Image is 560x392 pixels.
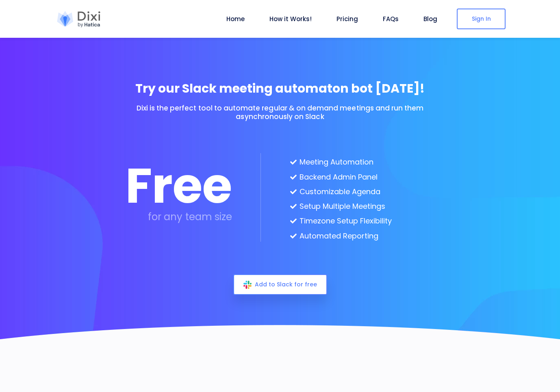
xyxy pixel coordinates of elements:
[255,280,317,288] span: Add to Slack for free
[290,201,392,212] li: Setup Multiple Meetings
[290,230,392,242] li: Automated Reporting
[126,167,232,204] h3: Free
[223,14,248,24] a: Home
[243,281,252,289] img: slack-icon
[233,274,327,295] a: Add to Slack for free
[126,81,434,96] h2: Try our Slack meeting automaton bot [DATE]!
[126,104,434,121] h6: Dixi is the perfect tool to automate regular & on demand meetings and run them asynchronously on ...
[457,9,506,29] a: Sign In
[290,186,392,197] li: Customizable Agenda
[420,14,441,24] a: Blog
[290,215,392,227] li: Timezone Setup Flexibility
[333,14,361,24] a: Pricing
[290,156,392,168] li: Meeting Automation
[266,14,315,24] a: How it Works!
[380,14,402,24] a: FAQs
[290,171,392,183] li: Backend Admin Panel
[126,212,232,222] h6: for any team size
